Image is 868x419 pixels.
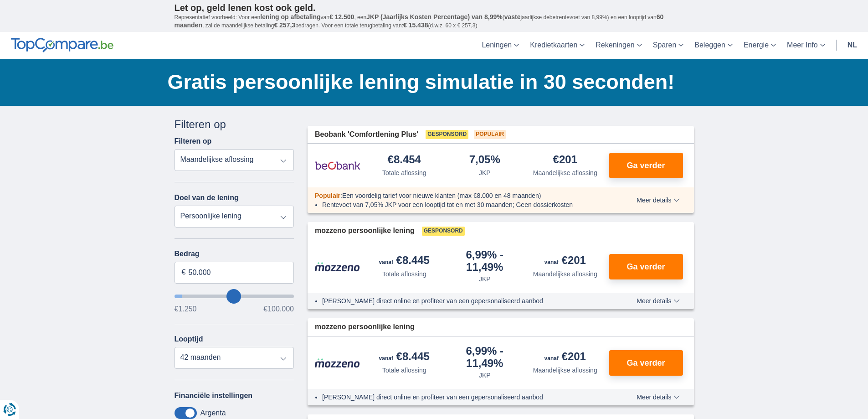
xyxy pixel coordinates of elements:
span: €1.250 [175,305,197,313]
span: JKP (Jaarlijks Kosten Percentage) van 8,99% [366,13,503,21]
span: € 12.500 [329,13,354,21]
li: [PERSON_NAME] direct online en profiteer van een gepersonaliseerd aanbod [322,393,603,402]
div: JKP [479,371,491,380]
button: Meer details [630,297,686,305]
span: lening op afbetaling [260,13,320,21]
a: Rekeningen [590,32,647,59]
input: wantToBorrow [175,295,294,298]
span: Beobank 'Comfortlening Plus' [315,129,418,140]
div: 6,99% [448,346,522,369]
span: Meer details [637,197,679,203]
div: €8.454 [388,154,421,166]
div: JKP [479,274,491,284]
button: Meer details [630,393,686,401]
span: Meer details [637,298,679,304]
label: Filteren op [175,137,212,145]
span: Ga verder [627,359,665,367]
li: Rentevoet van 7,05% JKP voor een looptijd tot en met 30 maanden; Geen dossierkosten [322,200,603,209]
img: product.pl.alt Mozzeno [315,358,360,368]
div: Maandelijkse aflossing [533,269,597,279]
img: product.pl.alt Mozzeno [315,262,360,272]
div: Totale aflossing [382,269,426,279]
a: Leningen [476,32,524,59]
span: Meer details [637,394,679,400]
span: Populair [474,130,506,139]
div: €8.445 [379,351,430,364]
span: € [182,267,186,278]
button: Ga verder [609,350,683,376]
div: €201 [544,351,586,364]
div: : [308,191,611,200]
span: Ga verder [627,161,665,170]
span: mozzeno persoonlijke lening [315,226,415,236]
div: Filteren op [175,117,294,132]
label: Argenta [200,409,226,417]
button: Meer details [630,197,686,204]
label: Doel van de lening [175,194,239,202]
label: Looptijd [175,335,203,343]
span: Populair [315,192,340,199]
p: Let op, geld lenen kost ook geld. [175,2,694,13]
button: Ga verder [609,254,683,279]
div: €201 [553,154,577,166]
span: Een voordelig tarief voor nieuwe klanten (max €8.000 en 48 maanden) [342,192,541,199]
div: Totale aflossing [382,366,426,375]
li: [PERSON_NAME] direct online en profiteer van een gepersonaliseerd aanbod [322,296,603,305]
span: Gesponsord [422,227,465,236]
span: vaste [504,13,521,21]
div: €201 [544,255,586,268]
div: JKP [479,168,491,177]
img: TopCompare [11,38,113,52]
h1: Gratis persoonlijke lening simulatie in 30 seconden! [168,68,694,96]
span: mozzeno persoonlijke lening [315,322,415,332]
a: Beleggen [689,32,738,59]
div: €8.445 [379,255,430,268]
img: product.pl.alt Beobank [315,154,360,177]
button: Ga verder [609,153,683,178]
div: Maandelijkse aflossing [533,168,597,177]
div: Maandelijkse aflossing [533,366,597,375]
a: Kredietkaarten [524,32,590,59]
span: € 257,3 [274,21,295,29]
a: nl [842,32,863,59]
div: 7,05% [469,154,500,166]
a: Sparen [647,32,689,59]
p: Representatief voorbeeld: Voor een van , een ( jaarlijkse debetrentevoet van 8,99%) en een loopti... [175,13,694,30]
label: Bedrag [175,250,294,258]
span: Ga verder [627,263,665,271]
a: Meer Info [781,32,831,59]
span: €100.000 [263,305,294,313]
span: € 15.438 [403,21,428,29]
div: Totale aflossing [382,168,426,177]
label: Financiële instellingen [175,392,253,400]
span: 60 maanden [175,13,664,29]
a: Energie [738,32,781,59]
div: 6,99% [448,249,522,273]
span: Gesponsord [426,130,468,139]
